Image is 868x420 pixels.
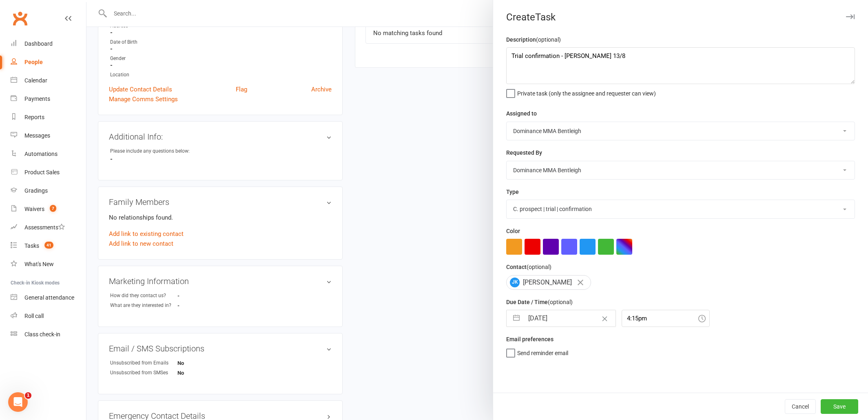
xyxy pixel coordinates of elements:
[506,47,855,84] textarea: Trial confirmation - [PERSON_NAME] 13/8
[11,325,86,344] a: Class kiosk mode
[527,264,551,270] small: (optional)
[517,87,656,97] span: Private task (only the assignee and requester can view)
[11,289,86,307] a: General attendance kiosk mode
[506,109,537,118] label: Assigned to
[25,392,31,399] span: 1
[506,148,542,157] label: Requested By
[8,392,28,412] iframe: Intercom live chat
[493,11,868,23] div: Create Task
[11,71,86,90] a: Calendar
[24,77,47,84] div: Calendar
[11,200,86,218] a: Waivers 7
[821,399,858,414] button: Save
[506,227,520,236] label: Color
[11,255,86,273] a: What's New
[24,206,44,212] div: Waivers
[11,53,86,71] a: People
[24,169,60,176] div: Product Sales
[44,242,53,249] span: 41
[10,8,30,29] a: Clubworx
[24,132,50,139] div: Messages
[506,275,591,290] div: [PERSON_NAME]
[24,313,44,319] div: Roll call
[11,145,86,163] a: Automations
[517,347,568,356] span: Send reminder email
[24,96,50,102] div: Payments
[24,40,53,47] div: Dashboard
[510,278,520,287] span: JK
[506,35,561,44] label: Description
[598,311,612,326] button: Clear Date
[536,36,561,43] small: (optional)
[11,307,86,325] a: Roll call
[24,224,65,231] div: Assessments
[11,35,86,53] a: Dashboard
[11,108,86,127] a: Reports
[24,59,43,65] div: People
[11,182,86,200] a: Gradings
[11,218,86,237] a: Assessments
[11,127,86,145] a: Messages
[24,331,60,338] div: Class check-in
[11,90,86,108] a: Payments
[24,294,74,301] div: General attendance
[24,261,54,267] div: What's New
[24,187,48,194] div: Gradings
[548,299,573,305] small: (optional)
[506,187,519,196] label: Type
[506,298,573,307] label: Due Date / Time
[24,242,39,249] div: Tasks
[506,262,551,271] label: Contact
[506,335,554,344] label: Email preferences
[785,399,816,414] button: Cancel
[24,114,44,120] div: Reports
[24,151,58,157] div: Automations
[50,205,56,212] span: 7
[11,163,86,182] a: Product Sales
[11,237,86,255] a: Tasks 41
